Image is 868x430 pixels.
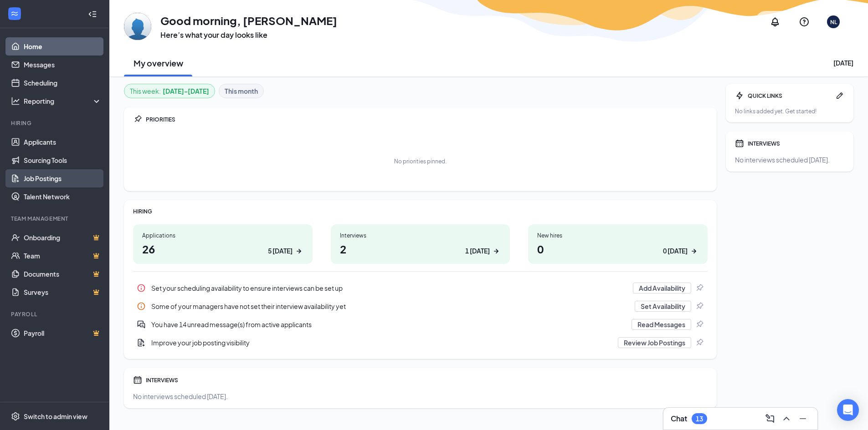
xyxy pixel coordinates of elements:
[796,411,810,426] button: Minimize
[748,92,832,100] div: QUICK LINKS
[24,265,102,283] a: DocumentsCrown
[137,338,146,347] svg: DocumentAdd
[671,414,687,424] h3: Chat
[340,241,501,257] h1: 2
[160,30,337,40] h3: Here’s what your day looks like
[24,228,102,247] a: OnboardingCrown
[133,334,708,352] div: Improve your job posting visibility
[24,56,102,74] a: Messages
[331,224,510,264] a: Interviews21 [DATE]ArrowRight
[799,16,810,27] svg: QuestionInfo
[294,247,303,256] svg: ArrowRight
[394,157,447,165] div: No priorities pinned.
[163,86,209,96] b: [DATE] - [DATE]
[833,58,853,67] div: [DATE]
[160,13,337,28] h1: Good morning, [PERSON_NAME]
[133,297,708,315] div: Some of your managers have not set their interview availability yet
[763,411,777,426] button: ComposeMessage
[88,10,97,19] svg: Collapse
[151,283,627,293] div: Set your scheduling availability to ensure interviews can be set up
[11,215,100,223] div: Team Management
[765,413,776,424] svg: ComposeMessage
[748,140,844,147] div: INTERVIEWS
[24,324,102,342] a: PayrollCrown
[735,91,744,100] svg: Bolt
[24,37,102,56] a: Home
[340,232,501,239] div: Interviews
[695,320,704,329] svg: Pin
[24,169,102,187] a: Job Postings
[137,283,146,293] svg: Info
[618,337,691,348] button: Review Job Postings
[695,283,704,293] svg: Pin
[689,247,699,256] svg: ArrowRight
[10,9,19,18] svg: WorkstreamLogo
[465,246,490,256] div: 1 [DATE]
[133,315,708,334] div: You have 14 unread message(s) from active applicants
[133,392,708,401] div: No interviews scheduled [DATE].
[133,315,708,334] a: DoubleChatActiveYou have 14 unread message(s) from active applicantsRead MessagesPin
[24,96,102,106] div: Reporting
[537,241,699,257] h1: 0
[24,247,102,265] a: TeamCrown
[133,334,708,352] a: DocumentAddImprove your job posting visibilityReview Job PostingsPin
[133,115,142,124] svg: Pin
[835,91,844,100] svg: Pen
[24,412,87,421] div: Switch to admin view
[11,96,20,106] svg: Analysis
[492,247,501,256] svg: ArrowRight
[151,302,629,311] div: Some of your managers have not set their interview availability yet
[24,133,102,151] a: Applicants
[11,412,20,421] svg: Settings
[130,86,209,96] div: This week :
[735,155,844,164] div: No interviews scheduled [DATE].
[837,399,859,421] div: Open Intercom Messenger
[695,302,704,311] svg: Pin
[268,246,293,256] div: 5 [DATE]
[137,320,146,329] svg: DoubleChatActive
[133,297,708,315] a: InfoSome of your managers have not set their interview availability yetSet AvailabilityPin
[695,338,704,347] svg: Pin
[781,413,792,424] svg: ChevronUp
[24,187,102,206] a: Talent Network
[24,74,102,92] a: Scheduling
[797,413,808,424] svg: Minimize
[735,107,844,115] div: No links added yet. Get started!
[663,246,688,256] div: 0 [DATE]
[11,119,100,127] div: Hiring
[830,18,837,26] div: NL
[537,232,699,239] div: New hires
[146,116,708,123] div: PRIORITIES
[225,86,258,96] b: This month
[134,57,183,69] h2: My overview
[151,338,612,347] div: Improve your job posting visibility
[133,279,708,297] a: InfoSet your scheduling availability to ensure interviews can be set upAdd AvailabilityPin
[24,151,102,169] a: Sourcing Tools
[133,207,708,215] div: HIRING
[770,16,781,27] svg: Notifications
[133,224,313,264] a: Applications265 [DATE]ArrowRight
[635,301,691,312] button: Set Availability
[528,224,708,264] a: New hires00 [DATE]ArrowRight
[142,241,303,257] h1: 26
[696,415,703,423] div: 13
[735,139,744,148] svg: Calendar
[779,411,794,426] button: ChevronUp
[133,375,142,384] svg: Calendar
[142,232,303,239] div: Applications
[124,13,151,40] img: Nick LaForme
[24,283,102,301] a: SurveysCrown
[133,279,708,297] div: Set your scheduling availability to ensure interviews can be set up
[633,283,691,293] button: Add Availability
[11,310,100,318] div: Payroll
[151,320,626,329] div: You have 14 unread message(s) from active applicants
[632,319,691,330] button: Read Messages
[137,302,146,311] svg: Info
[146,376,708,384] div: INTERVIEWS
